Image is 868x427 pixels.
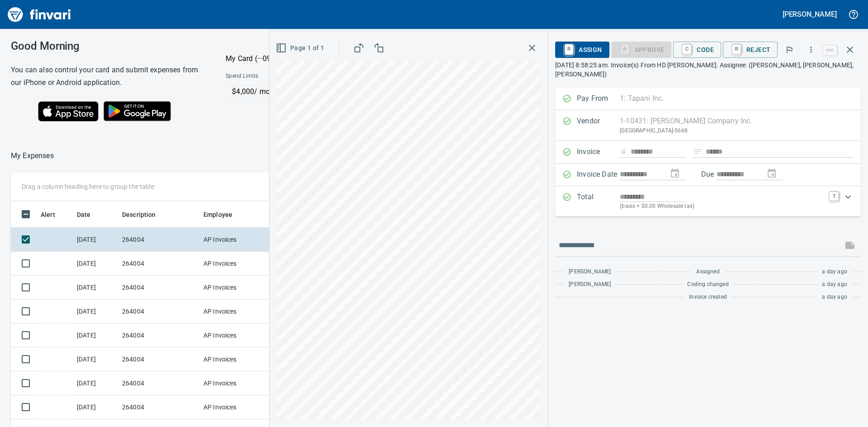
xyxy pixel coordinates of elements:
[680,42,714,57] span: Code
[555,42,609,58] button: RAssign
[200,371,268,395] td: AP Invoices
[226,72,336,81] span: Spend Limits
[822,293,847,302] span: a day ago
[73,347,118,371] td: [DATE]
[822,267,847,277] span: a day ago
[823,45,837,55] a: esc
[118,252,200,276] td: 264004
[11,150,54,161] p: My Expenses
[118,276,200,300] td: 264004
[569,267,611,277] span: [PERSON_NAME]
[732,44,741,54] a: R
[118,300,200,324] td: 264004
[218,97,416,106] p: Online allowed
[687,280,728,289] span: Coding changed
[22,182,154,191] p: Drag a column heading here to group the table
[77,209,103,220] span: Date
[73,300,118,324] td: [DATE]
[122,209,156,220] span: Description
[200,347,268,371] td: AP Invoices
[555,61,861,79] p: [DATE] 8:58:25 am. Invoice(s) From HD [PERSON_NAME]. Assignee: ([PERSON_NAME], [PERSON_NAME], [PE...
[620,202,824,211] p: (basis + $0.00 Wholesale tax)
[783,9,837,19] h5: [PERSON_NAME]
[780,7,839,21] button: [PERSON_NAME]
[200,228,268,252] td: AP Invoices
[200,300,268,324] td: AP Invoices
[73,395,118,419] td: [DATE]
[562,42,602,57] span: Assign
[118,228,200,252] td: 264004
[723,42,778,58] button: RReject
[118,395,200,419] td: 264004
[118,371,200,395] td: 264004
[577,192,620,211] p: Total
[555,186,861,216] div: Expand
[73,228,118,252] td: [DATE]
[689,293,727,302] span: Invoice created
[73,324,118,347] td: [DATE]
[274,40,328,56] button: Page 1 of 1
[203,209,244,220] span: Employee
[203,209,232,220] span: Employee
[11,150,54,161] nav: breadcrumb
[839,235,861,256] span: This records your message into the invoice and notifies anyone mentioned
[232,86,415,97] p: $4,000 / month
[73,276,118,300] td: [DATE]
[11,64,203,89] h6: You can also control your card and submit expenses from our iPhone or Android application.
[122,209,168,220] span: Description
[73,371,118,395] td: [DATE]
[801,40,821,60] button: More
[5,4,73,25] img: Finvari
[565,44,573,54] a: R
[821,39,861,61] span: Close invoice
[11,40,203,52] h3: Good Morning
[118,324,200,347] td: 264004
[200,324,268,347] td: AP Invoices
[830,192,839,201] a: T
[278,42,324,54] span: Page 1 of 1
[696,267,719,277] span: Assigned
[730,42,770,57] span: Reject
[200,252,268,276] td: AP Invoices
[41,209,67,220] span: Alert
[118,347,200,371] td: 264004
[779,40,799,60] button: Flag
[200,395,268,419] td: AP Invoices
[683,44,691,54] a: C
[226,53,293,64] p: My Card (···0995)
[673,42,721,58] button: CCode
[569,280,611,289] span: [PERSON_NAME]
[73,252,118,276] td: [DATE]
[41,209,55,220] span: Alert
[99,96,176,126] img: Get it on Google Play
[77,209,91,220] span: Date
[611,45,672,53] div: Coding Required
[200,276,268,300] td: AP Invoices
[822,280,847,289] span: a day ago
[38,101,99,122] img: Download on the App Store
